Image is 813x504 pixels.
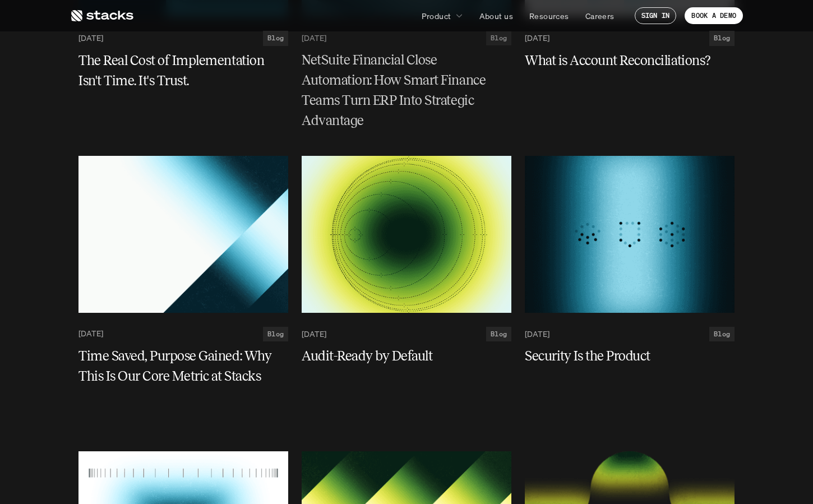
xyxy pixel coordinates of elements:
[302,346,511,366] a: Audit-Ready by Default
[714,34,730,42] h2: Blog
[78,34,103,43] p: [DATE]
[78,346,288,386] a: Time Saved, Purpose Gained: Why This Is Our Core Metric at Stacks
[523,6,576,26] a: Resources
[168,50,216,59] a: Privacy Policy
[525,346,721,366] h5: Security Is the Product
[685,7,743,24] a: BOOK A DEMO
[525,327,735,341] a: [DATE]Blog
[78,31,288,45] a: [DATE]Blog
[479,10,513,22] p: About us
[525,31,735,45] a: [DATE]Blog
[635,7,677,24] a: SIGN IN
[78,50,288,91] a: The Real Cost of Implementation Isn't Time. It's Trust.
[529,10,569,22] p: Resources
[525,34,549,43] p: [DATE]
[473,6,520,26] a: About us
[302,346,498,366] h5: Audit-Ready by Default
[422,10,451,22] p: Product
[579,6,621,26] a: Careers
[78,329,103,339] p: [DATE]
[525,346,735,366] a: Security Is the Product
[491,34,507,42] h2: Blog
[691,12,736,20] p: BOOK A DEMO
[525,50,735,71] a: What is Account Reconciliations?
[302,329,326,339] p: [DATE]
[78,50,275,91] h5: The Real Cost of Implementation Isn't Time. It's Trust.
[585,10,615,22] p: Careers
[302,34,326,43] p: [DATE]
[302,50,498,131] h5: NetSuite Financial Close Automation: How Smart Finance Teams Turn ERP Into Strategic Advantage
[78,346,275,386] h5: Time Saved, Purpose Gained: Why This Is Our Core Metric at Stacks
[525,50,721,71] h5: What is Account Reconciliations?
[267,330,284,338] h2: Blog
[302,327,511,341] a: [DATE]Blog
[78,327,288,341] a: [DATE]Blog
[267,34,284,42] h2: Blog
[302,50,511,131] a: NetSuite Financial Close Automation: How Smart Finance Teams Turn ERP Into Strategic Advantage
[714,330,730,338] h2: Blog
[641,12,670,20] p: SIGN IN
[525,329,549,339] p: [DATE]
[491,330,507,338] h2: Blog
[302,31,511,45] a: [DATE]Blog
